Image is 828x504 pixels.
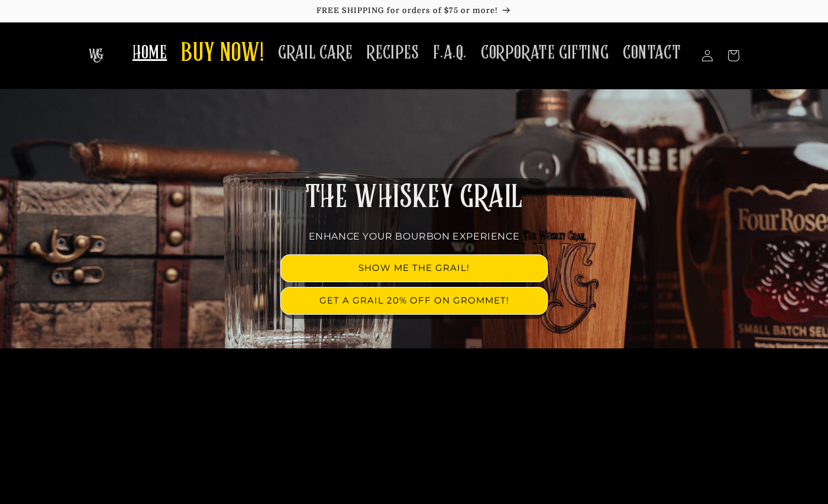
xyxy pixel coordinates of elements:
a: HOME [125,34,174,72]
a: F.A.Q. [426,34,474,72]
a: RECIPES [360,34,426,72]
span: BUY NOW! [181,38,264,70]
a: GET A GRAIL 20% OFF ON GROMMET! [281,287,547,314]
span: ENHANCE YOUR BOURBON EXPERIENCE [309,231,520,242]
span: GRAIL CARE [278,41,352,64]
a: BUY NOW! [174,31,271,77]
span: RECIPES [367,41,419,64]
a: GRAIL CARE [271,34,360,72]
span: THE WHISKEY GRAIL [305,182,523,213]
a: CORPORATE GIFTING [474,34,616,72]
span: F.A.Q. [433,41,467,64]
span: CORPORATE GIFTING [481,41,609,64]
a: CONTACT [616,34,688,72]
img: The Whiskey Grail [89,49,103,63]
p: FREE SHIPPING for orders of $75 or more! [12,6,816,16]
a: SHOW ME THE GRAIL! [281,255,547,282]
span: HOME [132,41,167,64]
span: CONTACT [623,41,681,64]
